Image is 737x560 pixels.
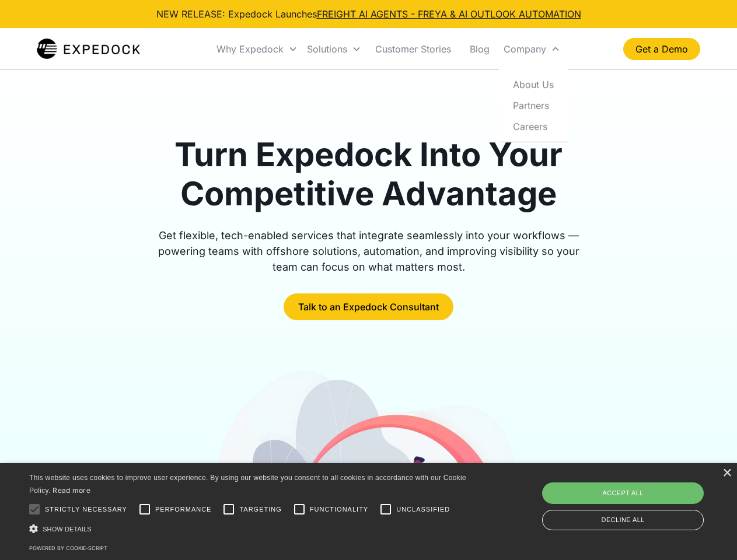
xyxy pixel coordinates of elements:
[317,8,581,20] a: FREIGHT AI AGENTS - FREYA & AI OUTLOOK AUTOMATION
[29,474,466,495] span: This website uses cookies to improve user experience. By using our website you consent to all coo...
[43,526,92,533] span: Show details
[156,7,581,21] div: NEW RELEASE: Expedock Launches
[29,523,470,535] div: Show details
[623,38,700,60] a: Get a Demo
[145,228,593,275] div: Get flexible, tech-enabled services that integrate seamlessly into your workflows — powering team...
[460,29,499,69] a: Blog
[37,37,140,61] a: home
[504,94,563,116] a: Partners
[284,293,453,320] a: Talk to an Expedock Consultant
[145,135,593,213] h1: Turn Expedock Into Your Competitive Advantage
[29,545,107,551] a: Powered by cookie-script
[302,29,366,69] div: Solutions
[216,43,284,55] div: Why Expedock
[543,434,737,560] iframe: Chat Widget
[504,43,546,55] div: Company
[366,29,460,69] a: Customer Stories
[499,29,565,69] div: Company
[504,116,563,136] a: Careers
[396,505,450,514] span: Unclassified
[37,37,140,61] img: Expedock Logo
[212,29,302,69] div: Why Expedock
[310,505,368,514] span: Functionality
[45,505,127,514] span: Strictly necessary
[504,73,563,94] a: About Us
[499,69,568,142] nav: Company
[53,486,90,495] a: Read more
[307,43,347,55] div: Solutions
[239,505,281,514] span: Targeting
[155,505,212,514] span: Performance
